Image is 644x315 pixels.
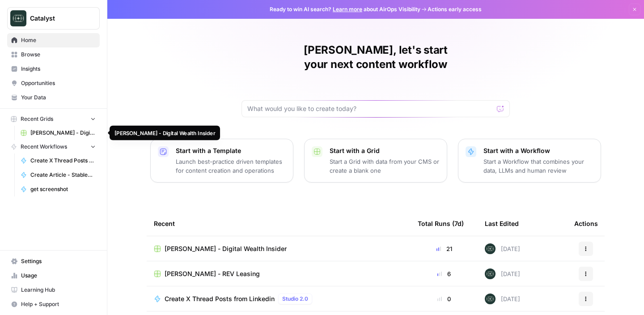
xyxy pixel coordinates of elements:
[485,294,496,304] img: lkqc6w5wqsmhugm7jkiokl0d6w4g
[21,65,96,73] span: Insights
[150,139,293,183] button: Start with a TemplateLaunch best-practice driven templates for content creation and operations
[17,153,100,168] a: Create X Thread Posts from Linkedin
[333,6,362,13] a: Learn more
[154,211,403,236] div: Recent
[21,36,96,44] span: Home
[7,268,100,283] a: Usage
[418,294,470,303] div: 0
[485,211,519,236] div: Last Edited
[30,171,96,179] span: Create Article - StableDash
[10,10,26,26] img: Catalyst Logo
[17,168,100,182] a: Create Article - StableDash
[7,90,100,105] a: Your Data
[7,283,100,297] a: Learning Hub
[21,286,96,294] span: Learning Hub
[7,254,100,268] a: Settings
[418,269,470,278] div: 6
[30,129,96,137] span: [PERSON_NAME] - Digital Wealth Insider
[483,157,593,175] p: Start a Workflow that combines your data, LLMs and human review
[247,104,493,113] input: What would you like to create today?
[154,294,403,304] a: Create X Thread Posts from LinkedinStudio 2.0
[7,7,100,30] button: Workspace: Catalyst
[241,43,510,72] h1: [PERSON_NAME], let's start your next content workflow
[485,243,520,254] div: [DATE]
[30,157,96,165] span: Create X Thread Posts from Linkedin
[418,211,464,236] div: Total Runs (7d)
[30,185,96,193] span: get screenshot
[270,5,420,13] span: Ready to win AI search? about AirOps Visibility
[485,243,496,254] img: lkqc6w5wqsmhugm7jkiokl0d6w4g
[7,140,100,153] button: Recent Workflows
[7,112,100,126] button: Recent Grids
[485,268,496,279] img: lkqc6w5wqsmhugm7jkiokl0d6w4g
[21,79,96,87] span: Opportunities
[7,33,100,47] a: Home
[7,76,100,90] a: Opportunities
[483,146,593,155] p: Start with a Workflow
[7,47,100,62] a: Browse
[304,139,447,183] button: Start with a GridStart a Grid with data from your CMS or create a blank one
[7,62,100,76] a: Insights
[330,146,440,155] p: Start with a Grid
[7,297,100,311] button: Help + Support
[21,257,96,265] span: Settings
[574,211,598,236] div: Actions
[458,139,601,183] button: Start with a WorkflowStart a Workflow that combines your data, LLMs and human review
[176,157,286,175] p: Launch best-practice driven templates for content creation and operations
[30,14,84,23] span: Catalyst
[176,146,286,155] p: Start with a Template
[21,51,96,59] span: Browse
[21,143,67,151] span: Recent Workflows
[485,268,520,279] div: [DATE]
[165,244,287,253] span: [PERSON_NAME] - Digital Wealth Insider
[330,157,440,175] p: Start a Grid with data from your CMS or create a blank one
[21,272,96,280] span: Usage
[165,269,260,278] span: [PERSON_NAME] - REV Leasing
[21,300,96,308] span: Help + Support
[165,294,275,303] span: Create X Thread Posts from Linkedin
[428,5,482,13] span: Actions early access
[282,295,308,303] span: Studio 2.0
[21,115,53,123] span: Recent Grids
[21,94,96,102] span: Your Data
[485,294,520,304] div: [DATE]
[17,126,100,140] a: [PERSON_NAME] - Digital Wealth Insider
[154,269,403,278] a: [PERSON_NAME] - REV Leasing
[154,244,403,253] a: [PERSON_NAME] - Digital Wealth Insider
[418,244,470,253] div: 21
[114,129,215,137] div: [PERSON_NAME] - Digital Wealth Insider
[17,182,100,196] a: get screenshot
